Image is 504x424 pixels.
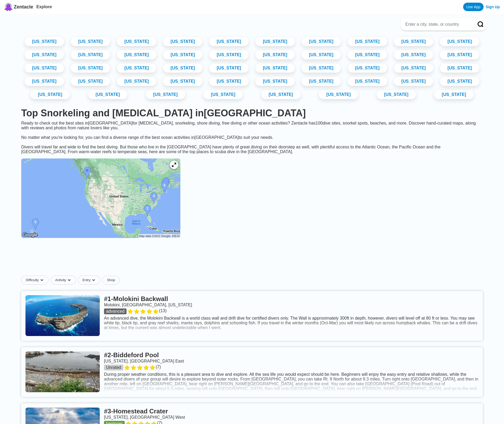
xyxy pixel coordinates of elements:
a: [US_STATE] [163,50,202,59]
img: Zentacle logo [4,3,13,11]
input: Enter a city, state, or country [405,22,470,27]
a: [US_STATE] [163,64,202,73]
img: dropdown caret [92,278,96,282]
img: United States dive site map [21,158,180,238]
a: [US_STATE] [117,50,156,59]
span: Activity [55,278,66,282]
a: [US_STATE] [440,50,479,59]
a: [US_STATE] [163,77,202,86]
a: [US_STATE] [25,64,64,73]
a: [US_STATE] [302,50,341,59]
a: Use App [463,3,484,11]
span: Difficulty [26,278,39,282]
a: [US_STATE] [255,37,295,46]
h1: Top Snorkeling and [MEDICAL_DATA] in [GEOGRAPHIC_DATA] [21,108,483,119]
a: [US_STATE] [71,37,110,46]
a: [US_STATE] [25,50,64,59]
a: [US_STATE] [394,50,433,59]
a: [US_STATE] [255,50,295,59]
a: [US_STATE] [163,37,202,46]
a: Shop [102,276,119,285]
span: Zentacle [14,4,33,10]
a: [US_STATE] [348,50,387,59]
a: [US_STATE] [348,77,387,86]
a: [US_STATE] [319,90,358,99]
a: [US_STATE] [203,90,243,99]
a: [US_STATE] [255,64,295,73]
a: [US_STATE] [209,37,249,46]
a: [US_STATE] [88,90,127,99]
a: [US_STATE] [302,64,341,73]
a: [US_STATE] [440,37,479,46]
a: [US_STATE] [209,50,249,59]
a: United States dive site map [17,154,185,243]
a: [US_STATE] [209,77,249,86]
a: [US_STATE] [117,37,156,46]
a: Sign Up [486,5,500,9]
a: [US_STATE] [25,77,64,86]
div: Ready to check out the best sites in [GEOGRAPHIC_DATA] for [MEDICAL_DATA], snorkeling, shore divi... [17,121,487,145]
a: [US_STATE] [348,64,387,73]
a: [US_STATE] [440,77,479,86]
a: [US_STATE] [117,64,156,73]
a: [US_STATE] [117,77,156,86]
button: Difficultydropdown caret [21,276,51,285]
a: [US_STATE] [394,77,433,86]
img: dropdown caret [67,278,71,282]
a: [US_STATE] [348,37,387,46]
a: [US_STATE] [209,64,249,73]
a: [US_STATE] [394,37,433,46]
a: [US_STATE] [71,64,110,73]
a: [US_STATE] [377,90,416,99]
a: [US_STATE] [71,77,110,86]
a: [US_STATE] [71,50,110,59]
a: [US_STATE] [261,90,301,99]
div: Divers will travel far and wide to find the best diving. But those who live in the [GEOGRAPHIC_DA... [17,145,487,154]
a: [US_STATE] [302,37,341,46]
a: [US_STATE] [146,90,185,99]
button: Entrydropdown caret [78,276,102,285]
img: dropdown caret [40,278,44,282]
a: Explore [36,5,52,9]
a: [US_STATE] [394,64,433,73]
span: Entry [82,278,90,282]
button: Activitydropdown caret [51,276,78,285]
a: [US_STATE] [255,77,295,86]
a: [US_STATE] [302,77,341,86]
a: Zentacle logoZentacle [4,3,33,11]
a: [US_STATE] [31,90,70,99]
a: [US_STATE] [434,90,473,99]
a: [US_STATE] [25,37,64,46]
a: [US_STATE] [440,64,479,73]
